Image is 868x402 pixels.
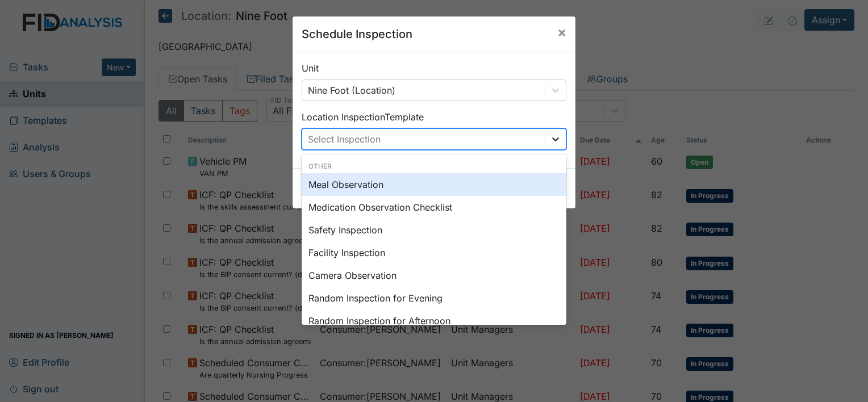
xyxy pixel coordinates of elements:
[308,132,381,146] div: Select Inspection
[302,264,566,287] div: Camera Observation
[302,309,566,332] div: Random Inspection for Afternoon
[302,241,566,264] div: Facility Inspection
[302,219,566,241] div: Safety Inspection
[302,287,566,309] div: Random Inspection for Evening
[308,83,395,97] div: Nine Foot (Location)
[302,110,424,124] label: Location Inspection Template
[302,61,319,75] label: Unit
[548,16,575,48] button: Close
[302,161,566,171] div: Other
[302,26,412,43] h5: Schedule Inspection
[302,196,566,219] div: Medication Observation Checklist
[557,24,566,40] span: ×
[302,173,566,196] div: Meal Observation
